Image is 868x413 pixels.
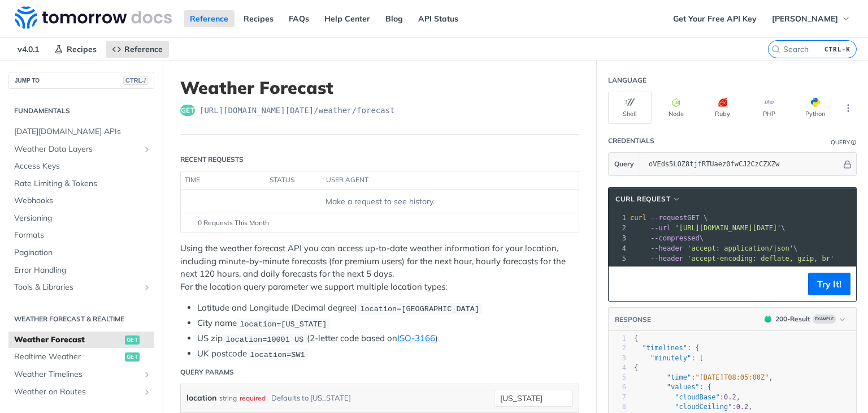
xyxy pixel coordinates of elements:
[14,195,151,206] span: Webhooks
[609,334,626,343] div: 1
[8,384,154,401] a: Weather on RoutesShow subpages for Weather on Routes
[142,145,151,154] button: Show subpages for Weather Data Layers
[793,92,837,124] button: Python
[608,75,646,85] div: Language
[198,218,269,228] span: 0 Requests This Month
[675,224,781,232] span: '[URL][DOMAIN_NAME][DATE]'
[630,214,646,222] span: curl
[8,106,154,116] h2: Fundamentals
[667,373,691,381] span: "time"
[650,234,700,242] span: --compressed
[608,136,654,146] div: Credentials
[266,171,322,190] th: status
[8,279,154,296] a: Tools & LibrariesShow subpages for Tools & Libraries
[322,171,556,190] th: user agent
[843,103,853,113] svg: More ellipsis
[695,373,769,381] span: "[DATE]T08:05:00Z"
[609,223,628,233] div: 2
[771,45,780,54] svg: Search
[142,388,151,397] button: Show subpages for Weather on Routes
[8,227,154,244] a: Formats
[609,233,628,243] div: 3
[634,334,638,342] span: {
[634,403,753,411] span: : ,
[124,44,163,54] span: Reference
[14,178,151,190] span: Rate Limiting & Tokens
[687,255,834,263] span: 'accept-encoding: deflate, gzip, br'
[14,230,151,241] span: Formats
[8,210,154,227] a: Versioning
[736,403,749,411] span: 0.2
[14,265,151,276] span: Error Handling
[379,10,409,27] a: Blog
[48,41,103,58] a: Recipes
[197,317,579,330] li: City name
[14,247,151,259] span: Pagination
[609,213,628,223] div: 1
[186,390,216,406] label: location
[8,141,154,158] a: Weather Data LayersShow subpages for Weather Data Layers
[250,350,305,359] span: location=SW1
[759,313,850,325] button: 200200-ResultExample
[609,382,626,392] div: 6
[360,304,479,313] span: location=[GEOGRAPHIC_DATA]
[142,370,151,379] button: Show subpages for Weather Timelines
[8,244,154,261] a: Pagination
[831,138,857,147] div: QueryInformation
[630,234,704,242] span: \
[667,383,700,391] span: "values"
[8,332,154,349] a: Weather Forecastget
[609,153,640,175] button: Query
[675,393,719,401] span: "cloudBase"
[608,92,652,124] button: Shell
[654,92,698,124] button: Node
[650,224,671,232] span: --url
[412,10,465,27] a: API Status
[642,344,687,352] span: "timelines"
[8,123,154,140] a: [DATE][DOMAIN_NAME] APIs
[822,44,853,55] kbd: CTRL-K
[283,10,315,27] a: FAQs
[808,273,850,295] button: Try It!
[611,193,685,205] button: cURL Request
[219,390,237,406] div: string
[813,315,836,324] span: Example
[831,138,850,147] div: Query
[15,6,172,29] img: Tomorrow.io Weather API Docs
[614,314,652,325] button: RESPONSE
[766,10,857,27] button: [PERSON_NAME]
[125,352,140,362] span: get
[181,171,266,190] th: time
[643,153,841,175] input: apikey
[271,390,351,406] div: Defaults to [US_STATE]
[841,158,853,170] button: Hide
[318,10,376,27] a: Help Center
[609,363,626,373] div: 4
[701,92,744,124] button: Ruby
[197,347,579,360] li: UK postcode
[14,334,122,346] span: Weather Forecast
[634,373,773,381] span: : ,
[14,126,151,137] span: [DATE][DOMAIN_NAME] APIs
[180,105,195,116] span: get
[180,367,234,377] div: Query Params
[675,403,732,411] span: "cloudCeiling"
[851,140,857,145] i: Information
[609,243,628,253] div: 4
[237,10,280,27] a: Recipes
[615,194,670,204] span: cURL Request
[775,314,810,324] div: 200 - Result
[687,244,793,252] span: 'accept: application/json'
[650,354,691,362] span: "minutely"
[8,262,154,279] a: Error Handling
[180,154,244,165] div: Recent Requests
[630,214,708,222] span: GET \
[397,333,435,343] a: ISO-3166
[724,393,736,401] span: 0.2
[772,14,838,24] span: [PERSON_NAME]
[634,364,638,372] span: {
[634,383,711,391] span: : {
[765,316,771,322] span: 200
[240,390,266,406] div: required
[634,354,704,362] span: : [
